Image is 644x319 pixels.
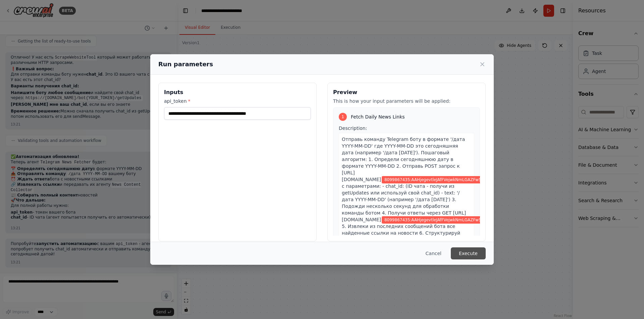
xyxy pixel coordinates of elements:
button: Execute [451,247,486,259]
div: 1 [339,113,347,121]
h3: Preview [333,88,480,96]
span: Variable: api_token [382,176,498,183]
span: Variable: api_token [382,216,498,224]
span: Отправь команду Telegram боту в формате '/дата YYYY-MM-DD' где YYYY-MM-DD это сегодняшняя дата (н... [342,137,465,182]
h3: Inputs [164,88,311,96]
span: Fetch Daily News Links [351,113,405,120]
p: This is how your input parameters will be applied: [333,98,480,104]
button: Cancel [420,247,447,259]
span: /sendMessage с параметрами: - chat_id: (ID чата - получи из getUpdates или используй свой chat_id... [342,177,532,222]
h2: Run parameters [158,60,213,69]
span: Description: [339,126,367,131]
label: api_token [164,98,311,104]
